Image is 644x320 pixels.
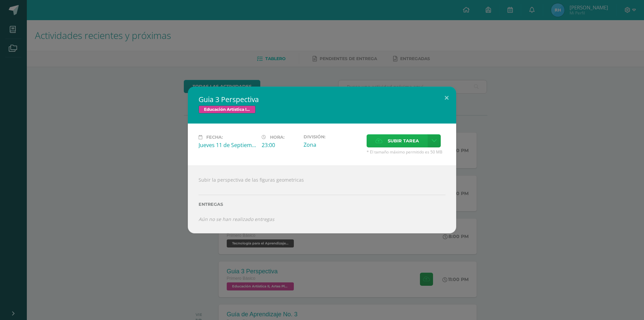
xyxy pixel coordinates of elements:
[304,141,361,148] div: Zona
[367,149,445,155] span: * El tamaño máximo permitido es 50 MB
[199,141,256,149] div: Jueves 11 de Septiembre
[270,135,284,140] span: Hora:
[304,134,361,139] label: División:
[437,87,456,109] button: Close (Esc)
[199,105,256,113] span: Educación Artística II, Artes Plásticas
[199,216,274,222] i: Aún no se han realizado entregas
[199,202,445,207] label: Entregas
[199,95,445,104] h2: Guia 3 Perspectiva
[206,135,223,140] span: Fecha:
[262,141,298,149] div: 23:00
[388,135,419,147] span: Subir tarea
[188,166,456,233] div: Subir la perspectiva de las figuras geometricas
